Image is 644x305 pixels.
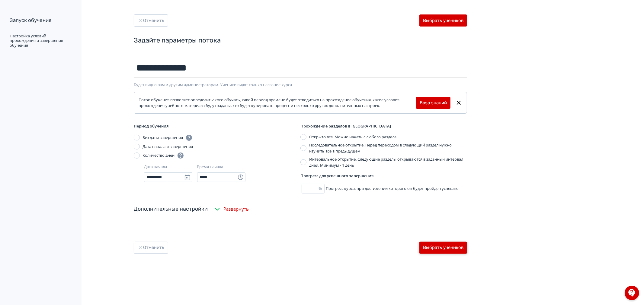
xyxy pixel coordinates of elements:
[309,156,467,168] div: Интервальное открытие. Следующие разделы открываются в заданный интервал дней. Минимум - 1 день
[134,242,168,254] button: Отменить
[309,134,396,140] div: Открыто все. Можно начать с любого раздела
[134,123,300,129] div: Период обучения
[197,164,223,170] div: Время начала
[143,144,193,150] div: Дата начала и завершения
[134,36,467,45] div: Задайте параметры потока
[143,134,193,141] div: Без даты завершения
[143,152,184,159] div: Количество дней
[419,242,467,254] button: Выбрать учеников
[134,14,168,27] button: Отменить
[144,164,167,170] div: Дата начала
[223,206,249,212] span: Развернуть
[319,186,324,192] div: %
[10,17,71,24] div: Запуск обучения
[300,173,467,179] div: Прогресс для успешного завершения
[300,123,467,129] div: Прохождение разделов в [GEOGRAPHIC_DATA]
[139,97,416,109] div: Поток обучения позволяет определить: кого обучать, какой период времени будет отводиться на прохо...
[419,14,467,27] button: Выбрать учеников
[134,83,467,87] div: Будет видно вам и другим администраторам. Ученики видят только название курса
[309,142,467,154] div: Последовательное открытие. Перед переходом в следующий раздел нужно изучить все в предыдущем
[420,99,447,106] a: База знаний
[134,205,208,213] div: Дополнительные настройки
[10,34,71,48] div: Настройка условий прохождения и завершения обучения
[300,184,467,193] div: Прогресс курса, при достижении которого он будет пройден успешно
[213,203,250,215] button: Развернуть
[416,97,450,109] button: База знаний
